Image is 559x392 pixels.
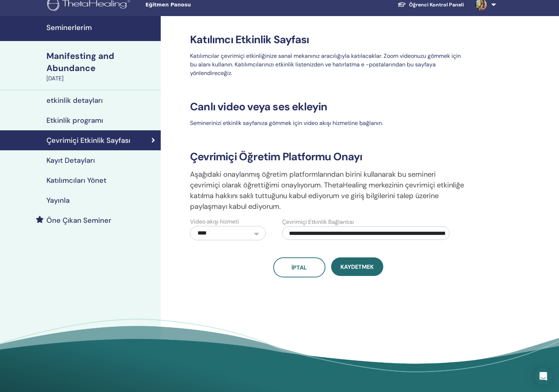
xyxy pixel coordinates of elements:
h4: Kayıt Detayları [46,156,95,165]
button: Kaydetmek [331,257,383,276]
label: Çevrimiçi Etkinlik Bağlantısı [282,218,354,226]
h4: etkinlik detayları [46,96,103,105]
h4: Katılımcıları Yönet [46,176,106,185]
h4: Çevrimiçi Etkinlik Sayfası [46,136,130,145]
div: Manifesting and Abundance [46,50,156,74]
h3: Katılımcı Etkinlik Sayfası [186,33,470,46]
h3: Canlı video veya ses ekleyin [186,100,470,113]
p: Katılımcılar çevrimiçi etkinliğinize sanal mekanınız aracılığıyla katılacaklar. Zoom videonuzu gö... [186,52,470,77]
div: [DATE] [46,74,156,83]
a: İptal [273,257,325,277]
span: İptal [291,264,307,271]
p: Seminerinizi etkinlik sayfanıza gömmek için video akışı hizmetine bağlanın. [186,119,470,127]
span: Eğitmen Panosu [145,1,253,9]
div: Open Intercom Messenger [535,368,552,385]
a: Manifesting and Abundance[DATE] [42,50,161,83]
img: graduation-cap-white.svg [398,1,406,7]
h4: Öne Çıkan Seminer [46,216,111,225]
h4: Etkinlik programı [46,116,103,125]
p: Aşağıdaki onaylanmış öğretim platformlarından birini kullanarak bu semineri çevrimiçi olarak öğre... [186,169,470,212]
h3: Çevrimiçi Öğretim Platformu Onayı [186,150,470,163]
h4: Yayınla [46,196,70,205]
span: Kaydetmek [340,263,374,271]
label: Video akışı hizmeti [190,217,239,226]
h4: Seminerlerim [46,23,156,32]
